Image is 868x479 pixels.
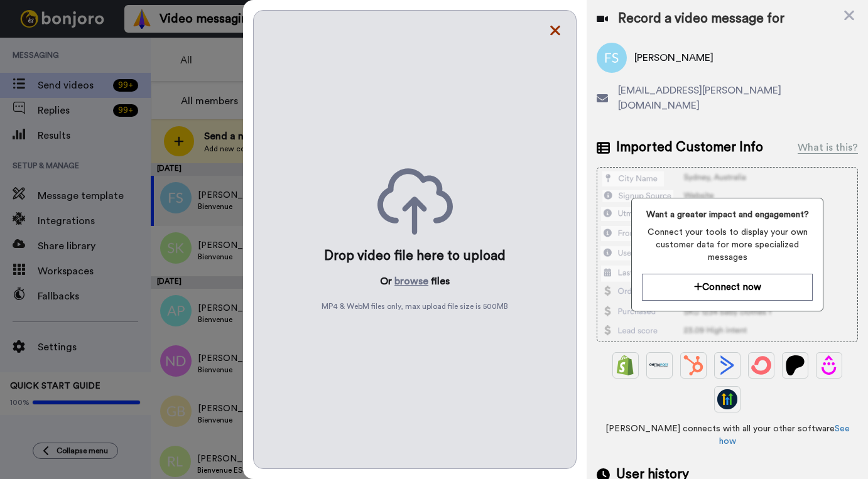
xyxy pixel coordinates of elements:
[616,138,763,157] span: Imported Customer Info
[618,83,858,113] span: [EMAIL_ADDRESS][PERSON_NAME][DOMAIN_NAME]
[785,355,805,375] img: Patreon
[642,208,812,221] span: Want a greater impact and engagement?
[642,274,812,301] button: Connect now
[642,226,812,264] span: Connect your tools to display your own customer data for more specialized messages
[717,355,737,375] img: ActiveCampaign
[380,274,450,289] p: Or files
[798,140,858,155] div: What is this?
[819,355,839,375] img: Drip
[322,301,508,311] span: MP4 & WebM files only, max upload file size is 500 MB
[649,355,670,375] img: Ontraport
[616,355,636,375] img: Shopify
[751,355,771,375] img: ConvertKit
[717,389,737,409] img: GoHighLevel
[683,355,703,375] img: Hubspot
[719,424,850,446] a: See how
[324,247,506,265] div: Drop video file here to upload
[394,274,428,289] button: browse
[597,422,858,448] span: [PERSON_NAME] connects with all your other software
